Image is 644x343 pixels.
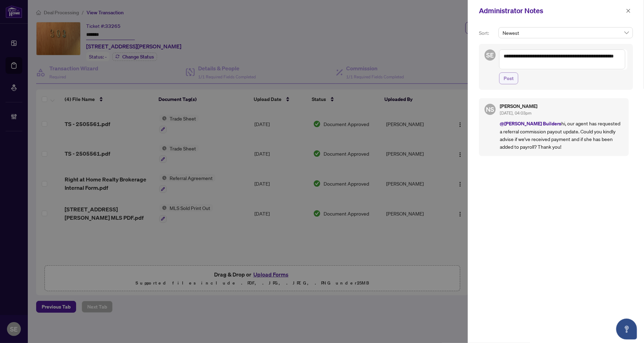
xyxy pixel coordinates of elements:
p: Sort: [479,29,496,37]
div: Administrator Notes [479,6,624,16]
button: Post [499,72,518,84]
h5: [PERSON_NAME] [500,104,623,109]
span: [DATE], 04:03pm [500,110,531,116]
span: @[PERSON_NAME] Builders [500,120,561,127]
span: close [626,8,631,13]
span: SE [486,50,494,60]
span: Newest [503,28,629,38]
span: NS [486,104,494,114]
span: Post [504,73,514,84]
p: hi, our agent has requested a referral commission payout update. Could you kindly advise if we've... [500,119,623,150]
button: Open asap [616,319,637,340]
